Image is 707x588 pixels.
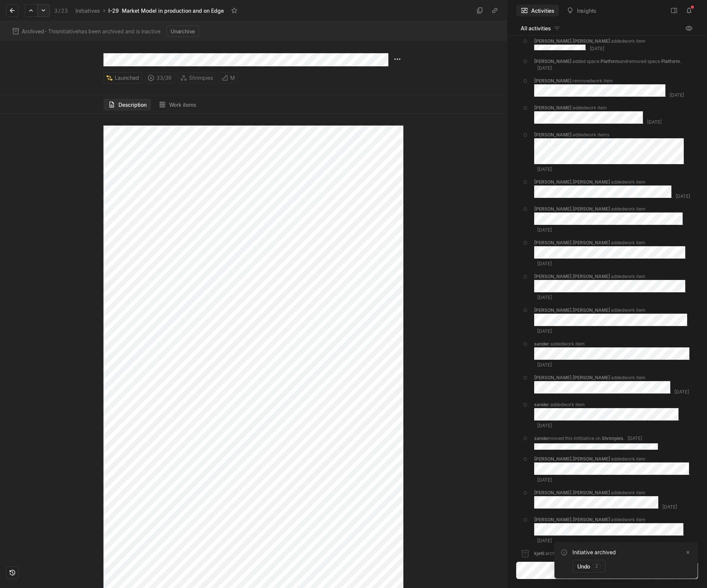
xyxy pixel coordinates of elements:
[534,435,549,441] span: sander
[534,78,571,84] span: [PERSON_NAME]
[534,38,694,52] div: added work item .
[115,73,139,83] span: Launched
[534,273,694,301] div: added work item .
[572,560,605,573] button: Undoz
[537,477,552,483] span: [DATE]
[628,435,642,441] span: [DATE]
[108,7,119,15] div: I-29
[230,73,235,83] span: M
[534,78,694,99] div: removed work item .
[534,456,610,462] span: [PERSON_NAME].[PERSON_NAME]
[534,516,694,544] div: added work item .
[534,105,571,111] span: [PERSON_NAME]
[74,6,102,16] a: Initiatives
[562,4,601,16] button: Insights
[534,105,694,126] div: added work item .
[537,362,552,368] span: [DATE]
[537,227,552,233] span: [DATE]
[534,341,694,368] div: added work item .
[572,548,683,556] div: Initiative archived
[534,206,694,233] div: added work item .
[537,538,552,543] span: [DATE]
[534,489,694,510] div: added work item .
[537,295,552,300] span: [DATE]
[534,375,610,380] span: [PERSON_NAME].[PERSON_NAME]
[516,22,565,34] button: All activities
[54,7,68,15] div: 3 23
[674,389,689,395] span: [DATE]
[601,58,619,64] span: Platform
[534,179,610,185] span: [PERSON_NAME].[PERSON_NAME]
[534,402,549,407] span: sander
[590,46,604,51] span: [DATE]
[602,435,623,441] span: Shrimpies
[154,99,201,111] button: Work items
[516,4,559,16] button: Activities
[534,401,694,429] div: added work item .
[22,27,160,35] span: - This initiative has been archived and is inactive
[534,179,694,200] div: added work item .
[521,24,551,32] span: All activities
[670,92,684,98] span: [DATE]
[662,504,677,510] span: [DATE]
[647,119,662,125] span: [DATE]
[676,193,690,199] span: [DATE]
[534,38,610,44] span: [PERSON_NAME].[PERSON_NAME]
[534,239,694,267] div: added work item .
[661,58,680,64] span: Platform
[534,307,610,313] span: [PERSON_NAME].[PERSON_NAME]
[145,72,175,84] div: 33 / 36
[534,240,610,245] span: [PERSON_NAME].[PERSON_NAME]
[103,7,105,14] div: ›
[534,374,694,395] div: added work item .
[58,7,60,14] span: /
[122,7,224,15] div: Market Model in production and on Edge
[534,517,610,522] span: [PERSON_NAME].[PERSON_NAME]
[534,490,610,495] span: [PERSON_NAME].[PERSON_NAME]
[534,456,694,483] div: added work item .
[537,423,552,428] span: [DATE]
[537,328,552,334] span: [DATE]
[534,550,605,557] div: archived this initiative .
[534,132,694,173] div: added work items .
[189,73,213,83] span: Shrimpies
[534,58,694,72] div: added space and removed space .
[534,307,694,335] div: added work item .
[103,99,151,111] button: Description
[219,72,238,84] button: M
[537,166,552,172] span: [DATE]
[534,435,658,450] div: moved this inititiative on .
[537,65,552,71] span: [DATE]
[22,28,44,34] span: Archived
[534,58,571,64] span: [PERSON_NAME]
[166,25,199,37] button: Unarchive
[534,551,544,556] span: kjetil
[593,563,601,570] kbd: z
[537,261,552,266] span: [DATE]
[534,206,610,212] span: [PERSON_NAME].[PERSON_NAME]
[534,341,549,347] span: sander
[534,132,571,138] span: [PERSON_NAME]
[534,274,610,279] span: [PERSON_NAME].[PERSON_NAME]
